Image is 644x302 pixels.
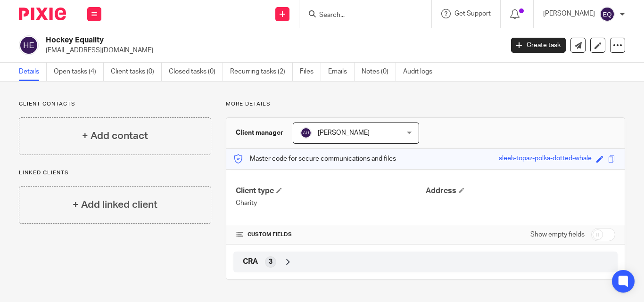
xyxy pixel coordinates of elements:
span: Get Support [454,10,491,17]
img: svg%3E [300,127,312,139]
a: Closed tasks (0) [169,63,223,81]
a: Client tasks (0) [111,63,162,81]
h4: CUSTOM FIELDS [236,231,425,238]
a: Open tasks (4) [54,63,104,81]
a: Recurring tasks (2) [230,63,293,81]
h3: Client manager [236,128,283,138]
a: Notes (0) [362,63,396,81]
h4: + Add contact [82,129,148,143]
span: [PERSON_NAME] [318,130,370,136]
p: Linked clients [19,169,211,177]
a: Emails [328,63,355,81]
img: Pixie [19,8,66,20]
p: Master code for secure communications and files [233,154,396,163]
label: Show empty fields [530,230,585,239]
p: Client contacts [19,100,211,108]
p: Charity [236,198,425,208]
h2: Hockey Equality [46,35,407,45]
h4: Client type [236,186,425,196]
input: Search [318,11,403,20]
img: svg%3E [600,7,615,22]
a: Details [19,63,47,81]
a: Files [300,63,321,81]
img: svg%3E [19,35,39,55]
div: sleek-topaz-polka-dotted-whale [499,154,592,164]
a: Create task [511,38,566,53]
span: CRA [243,257,258,267]
h4: Address [426,186,615,196]
a: Audit logs [403,63,439,81]
h4: + Add linked client [73,197,157,212]
span: 3 [269,257,272,267]
p: [PERSON_NAME] [543,9,595,18]
p: [EMAIL_ADDRESS][DOMAIN_NAME] [46,46,497,55]
p: More details [226,100,625,108]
